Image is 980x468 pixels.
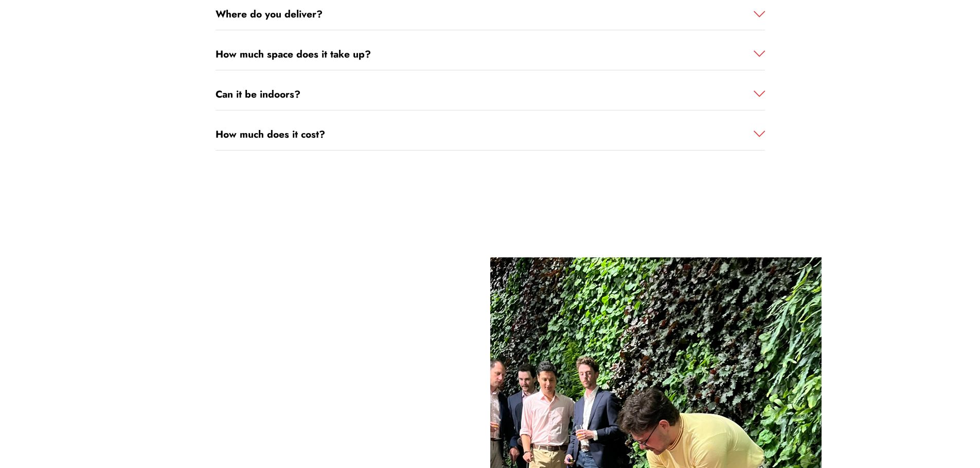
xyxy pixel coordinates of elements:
[216,7,765,22] a: Where do you deliver?
[216,7,323,21] strong: Where do you deliver?
[216,47,765,62] a: How much space does it take up?
[216,127,325,141] strong: How much does it cost?
[216,47,371,61] strong: How much space does it take up?
[216,87,300,101] strong: Can it be indoors?
[216,87,765,102] a: Can it be indoors?
[216,127,765,142] a: How much does it cost?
